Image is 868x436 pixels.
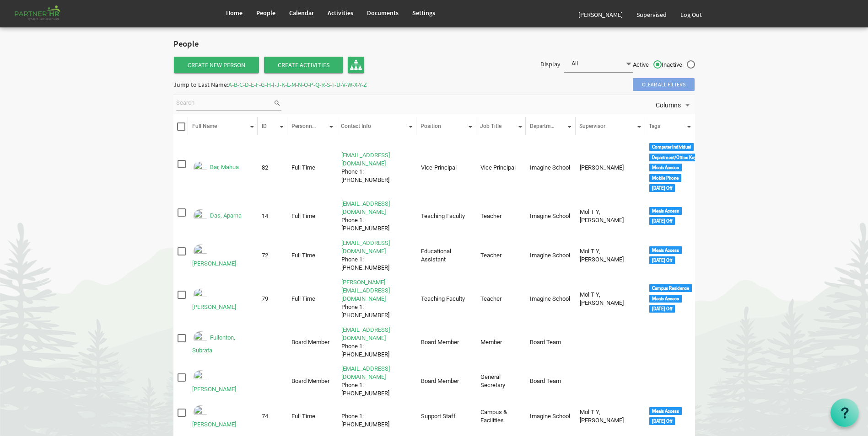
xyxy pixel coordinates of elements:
td: Imagine School column header Departments [526,237,576,274]
div: [DATE] Off [649,184,675,192]
a: Bar, Mahua [210,164,239,171]
td: column header ID [258,324,287,361]
td: <div class="tag label label-default">Campus Residence</div> <div class="tag label label-default">... [645,276,695,321]
td: Full Time column header Personnel Type [287,141,337,196]
span: Calendar [289,9,314,17]
img: Emp-c187bc14-d8fd-4524-baee-553e9cfda99b.png [192,160,209,176]
td: checkbox [173,324,189,361]
td: aparna@imagineschools.inPhone 1: +919668736179 is template cell column header Contact Info [337,198,417,234]
span: Create Activities [264,57,343,73]
td: Full Time column header Personnel Type [287,198,337,234]
a: Create New Person [174,57,259,73]
span: I [273,80,275,89]
a: [PERSON_NAME] [192,303,236,310]
td: column header ID [258,363,287,400]
td: checkbox [173,237,189,274]
span: G [261,80,265,89]
a: [EMAIL_ADDRESS][DOMAIN_NAME] [341,200,390,215]
span: U [336,80,340,89]
span: D [245,80,249,89]
span: Departments [530,123,561,129]
span: Y [359,80,361,89]
img: Emp-185d491c-97f5-4e8b-837e-d12e7bc2f190.png [192,208,209,224]
a: Das, Aparna [210,213,242,219]
td: <div class="tag label label-default">Meals Access</div> <div class="tag label label-default">Sund... [645,198,695,234]
td: Vice Principal column header Job Title [476,141,526,196]
span: Active [633,61,662,69]
span: T [331,80,334,89]
div: Meals Access [649,246,682,254]
a: [EMAIL_ADDRESS][DOMAIN_NAME] [341,152,390,167]
td: column header Supervisor [576,363,645,400]
td: Ekka, Shobha Rani is template cell column header Full Name [188,276,258,321]
td: Imagine School column header Departments [526,141,576,196]
span: L [287,80,290,89]
td: checkbox [173,363,189,400]
span: Clear all filters [633,78,695,91]
td: Imagine School column header Departments [526,276,576,321]
td: column header Supervisor [576,324,645,361]
td: Board Member column header Personnel Type [287,324,337,361]
td: checkbox [173,402,189,431]
td: Campus & Facilities column header Job Title [476,402,526,431]
span: M [291,80,296,89]
td: Full Time column header Personnel Type [287,402,337,431]
a: [EMAIL_ADDRESS][DOMAIN_NAME] [341,239,390,255]
td: Bar, Mahua is template cell column header Full Name [188,141,258,196]
a: Fullonton, Subrata [192,334,235,354]
a: [PERSON_NAME][EMAIL_ADDRESS][DOMAIN_NAME] [341,279,390,302]
td: Full Time column header Personnel Type [287,237,337,274]
td: <div class="tag label label-default">Meals Access</div> <div class="tag label label-default">Sund... [645,402,695,431]
span: N [298,80,302,89]
td: checkbox [173,198,189,234]
span: Columns [655,100,682,111]
td: Member column header Job Title [476,324,526,361]
img: Emp-cac59d6d-6ce8-4acf-8e3c-086373440de6.png [192,330,209,346]
td: Das, Aparna is template cell column header Full Name [188,198,258,234]
span: Job Title [480,123,501,129]
td: viceprincipal@imagineschools.in Phone 1: +918455884273 is template cell column header Contact Info [337,141,417,196]
td: column header Tags [645,363,695,400]
td: Board Member column header Position [416,324,476,361]
img: Emp-a83bfb42-0f5f-463c-869c-0ed82ff50f90.png [192,404,209,420]
td: 14 column header ID [258,198,287,234]
div: Meals Access [649,407,682,415]
a: [PERSON_NAME] [192,260,236,267]
div: Search [175,95,283,114]
td: Board Member column header Personnel Type [287,363,337,400]
td: checkbox [173,141,189,196]
td: Das, Lisa is template cell column header Full Name [188,237,258,274]
a: [EMAIL_ADDRESS][DOMAIN_NAME] [341,365,390,380]
a: [EMAIL_ADDRESS][DOMAIN_NAME] [341,326,390,341]
span: P [310,80,313,89]
img: Emp-2633ee26-115b-439e-a7b8-ddb0d1dd37df.png [192,287,209,303]
td: Mol T Y, Smitha column header Supervisor [576,198,645,234]
td: Mol T Y, Smitha column header Supervisor [576,402,645,431]
td: Teaching Faculty column header Position [416,276,476,321]
div: [DATE] Off [649,217,675,225]
a: [PERSON_NAME] [192,386,236,393]
a: Log Out [674,2,709,27]
div: Columns [654,95,694,114]
td: Board Team column header Departments [526,363,576,400]
span: C [239,80,243,89]
td: Teaching Faculty column header Position [416,198,476,234]
div: Department/Office Keys [649,154,701,161]
span: Settings [412,9,435,17]
div: Jump to Last Name: - - - - - - - - - - - - - - - - - - - - - - - - - [173,77,367,92]
td: Teacher column header Job Title [476,198,526,234]
div: [DATE] Off [649,417,675,425]
img: Emp-d106ab57-77a4-460e-8e39-c3c217cc8641.png [192,243,209,260]
td: Imagine School column header Departments [526,198,576,234]
button: Columns [654,99,694,111]
td: Nayak, Labanya Rekha column header Supervisor [576,141,645,196]
span: Supervised [636,11,667,19]
div: Meals Access [649,207,682,215]
span: A [228,80,232,89]
td: Full Time column header Personnel Type [287,276,337,321]
span: O [304,80,308,89]
span: F [256,80,259,89]
span: Personnel Type [291,123,329,129]
input: Search [176,96,273,110]
span: W [347,80,352,89]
